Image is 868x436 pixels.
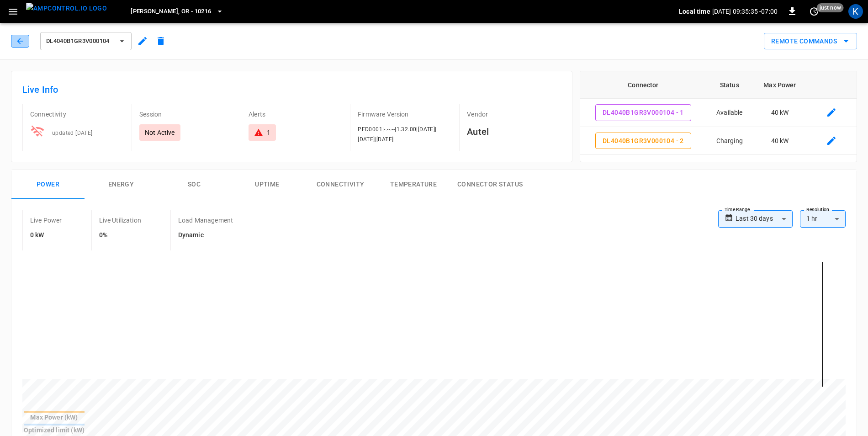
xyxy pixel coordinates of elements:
[753,71,807,99] th: Max Power
[800,210,846,228] div: 1 hr
[178,216,233,225] p: Load Management
[30,110,124,119] p: Connectivity
[817,3,844,12] span: just now
[26,3,107,14] img: ampcontrol.io logo
[22,82,561,97] h6: Live Info
[85,170,158,199] button: Energy
[231,170,304,199] button: Uptime
[30,230,62,240] h6: 0 kW
[848,4,863,19] div: profile-icon
[580,71,706,99] th: Connector
[99,216,141,225] p: Live Utilization
[145,128,175,137] p: Not Active
[467,124,561,139] h6: Autel
[595,104,691,121] button: DL4040B1GR3V000104 - 1
[595,133,691,149] button: DL4040B1GR3V000104 - 2
[267,128,270,137] div: 1
[46,36,114,47] span: DL4040B1GR3V000104
[706,127,753,155] td: Charging
[736,210,793,228] div: Last 30 days
[764,33,857,50] button: Remote Commands
[158,170,231,199] button: SOC
[11,170,85,199] button: Power
[127,3,227,21] button: [PERSON_NAME], OR - 10216
[807,4,821,19] button: set refresh interval
[725,206,750,213] label: Time Range
[706,71,753,99] th: Status
[706,99,753,127] td: Available
[679,7,710,16] p: Local time
[358,110,452,119] p: Firmware Version
[806,206,829,213] label: Resolution
[40,32,132,50] button: DL4040B1GR3V000104
[304,170,377,199] button: Connectivity
[712,7,778,16] p: [DATE] 09:35:35 -07:00
[764,33,857,50] div: remote commands options
[580,71,857,155] table: connector table
[99,230,141,240] h6: 0%
[30,216,62,225] p: Live Power
[139,110,233,119] p: Session
[131,6,211,17] span: [PERSON_NAME], OR - 10216
[178,230,233,240] h6: Dynamic
[450,170,530,199] button: Connector Status
[753,99,807,127] td: 40 kW
[377,170,450,199] button: Temperature
[249,110,343,119] p: Alerts
[52,130,93,136] span: updated [DATE]
[753,127,807,155] td: 40 kW
[467,110,561,119] p: Vendor
[358,126,436,143] span: PFD0001|-.--.--|1.32.00|[DATE]|[DATE]|[DATE]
